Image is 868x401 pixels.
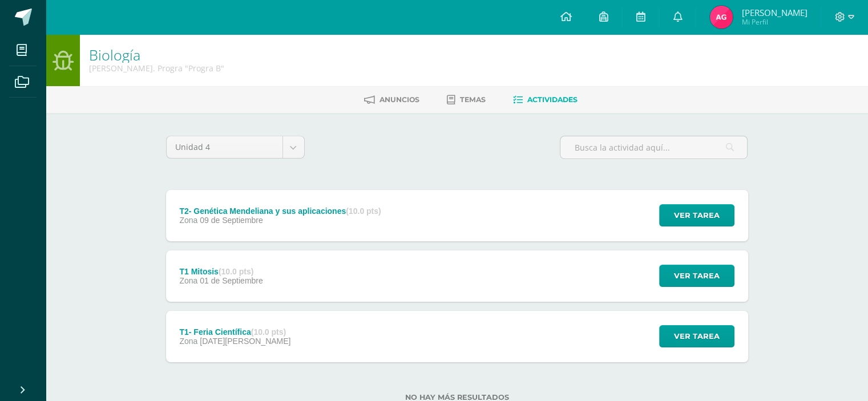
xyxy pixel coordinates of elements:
[460,95,486,104] span: Temas
[364,91,419,109] a: Anuncios
[447,91,486,109] a: Temas
[179,206,381,216] div: T2- Genética Mendeliana y sus aplicaciones
[179,276,197,285] span: Zona
[513,91,578,109] a: Actividades
[659,265,734,287] button: Ver tarea
[674,326,720,347] span: Ver tarea
[560,136,747,159] input: Busca la actividad aquí...
[527,95,578,104] span: Actividades
[200,276,263,285] span: 01 de Septiembre
[200,337,290,346] span: [DATE][PERSON_NAME]
[741,7,807,18] span: [PERSON_NAME]
[659,325,734,347] button: Ver tarea
[179,337,197,346] span: Zona
[710,6,733,29] img: 09a35472f6d348be82a8272cf48b580f.png
[179,267,263,276] div: T1 Mitosis
[167,136,304,158] a: Unidad 4
[346,206,381,216] strong: (10.0 pts)
[219,267,253,276] strong: (10.0 pts)
[89,47,224,63] h1: Biología
[659,204,734,226] button: Ver tarea
[179,327,290,337] div: T1- Feria Científica
[251,327,286,337] strong: (10.0 pts)
[89,63,224,74] div: Quinto Bach. Progra 'Progra B'
[89,45,140,64] a: Biología
[200,216,263,225] span: 09 de Septiembre
[674,205,720,226] span: Ver tarea
[175,136,274,158] span: Unidad 4
[179,216,197,225] span: Zona
[674,265,720,286] span: Ver tarea
[741,17,807,27] span: Mi Perfil
[380,95,419,104] span: Anuncios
